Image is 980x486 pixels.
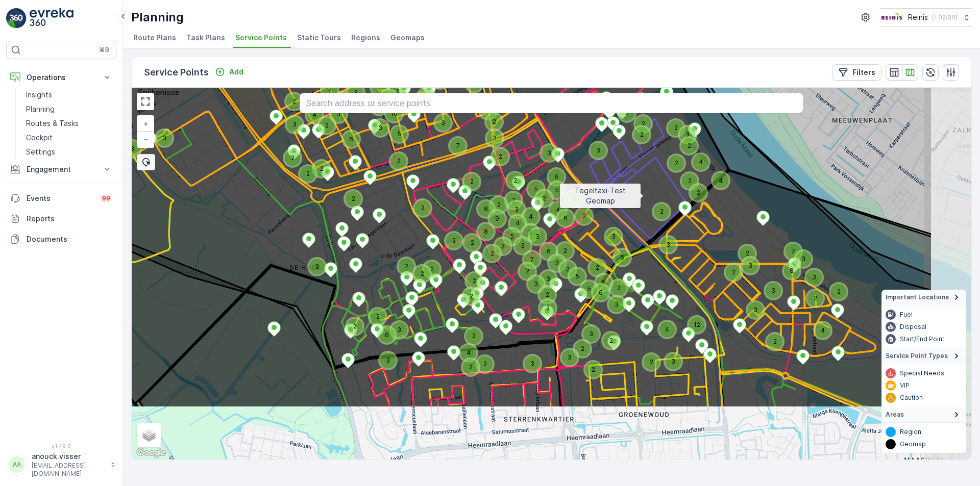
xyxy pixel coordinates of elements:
[435,115,451,131] div: 3
[478,224,494,239] div: 8
[506,193,521,208] div: 2
[419,89,434,104] div: 2
[660,237,667,243] div: 3
[478,224,484,230] div: 8
[27,72,96,83] p: Operations
[557,243,563,249] div: 2
[22,145,116,159] a: Settings
[713,173,728,188] div: 4
[509,202,524,217] div: 3
[493,149,499,155] div: 2
[102,194,110,202] p: 99
[528,182,544,197] div: 5
[26,104,55,114] p: Planning
[593,285,608,300] div: 6
[766,283,781,298] div: 3
[566,191,581,207] div: 3
[390,33,425,43] span: Geomaps
[611,280,626,296] div: 2
[680,127,695,142] div: 3
[549,255,565,271] div: 3
[510,216,525,231] div: 4
[530,229,536,235] div: 3
[489,211,496,217] div: 9
[463,289,470,295] div: 2
[380,353,386,359] div: 3
[550,202,556,209] div: 4
[464,174,470,180] div: 2
[484,246,491,252] div: 2
[319,118,334,133] div: 2
[319,118,325,124] div: 2
[379,327,385,334] div: 6
[541,244,547,250] div: 6
[477,356,493,372] div: 2
[450,138,456,144] div: 7
[528,276,544,292] div: 3
[491,197,506,213] div: 2
[691,185,697,191] div: 2
[351,33,380,43] span: Regions
[495,239,501,245] div: 3
[331,107,346,122] div: 3
[131,9,184,25] p: Planning
[22,116,116,131] a: Routes & Tasks
[591,143,606,158] div: 3
[30,8,73,29] img: logo_light-DOdMpM7g.png
[143,119,148,128] span: +
[743,258,758,273] div: 3
[682,173,688,180] div: 2
[525,356,531,362] div: 3
[399,259,405,265] div: 2
[767,334,782,349] div: 2
[689,317,704,332] div: 12
[461,345,467,351] div: 4
[134,446,168,459] a: Open this area in Google Maps (opens a new window)
[549,169,555,175] div: 6
[908,12,928,22] p: Reinis
[807,291,814,297] div: 2
[478,201,484,208] div: 8
[590,260,596,266] div: 2
[807,291,823,306] div: 2
[523,209,538,224] div: 4
[748,302,763,318] div: 3
[540,287,555,302] div: 2
[786,244,792,250] div: 7
[515,238,521,244] div: 3
[6,229,116,249] a: Documents
[585,362,601,377] div: 2
[583,326,590,332] div: 3
[525,356,540,371] div: 3
[6,67,116,88] button: Operations
[558,211,573,226] div: 6
[297,33,341,43] span: Static Tours
[659,322,675,337] div: 4
[523,225,529,231] div: 3
[314,161,329,176] div: 2
[542,145,557,161] div: 3
[309,259,325,274] div: 3
[380,353,396,368] div: 3
[26,133,53,143] p: Cockpit
[347,319,353,325] div: 2
[26,147,55,157] p: Settings
[446,233,452,239] div: 2
[560,262,575,277] div: 2
[932,13,958,21] p: ( +02:00 )
[510,216,516,222] div: 4
[27,164,96,174] p: Engagement
[137,154,155,170] div: Bulk Select
[506,193,512,199] div: 2
[143,135,149,143] span: −
[487,131,493,137] div: 3
[570,269,585,284] div: 5
[680,127,686,133] div: 3
[157,131,172,146] div: 3
[740,246,755,261] div: 2
[515,238,530,253] div: 3
[507,173,523,188] div: 2
[540,300,546,306] div: 2
[654,204,660,210] div: 2
[484,246,500,261] div: 2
